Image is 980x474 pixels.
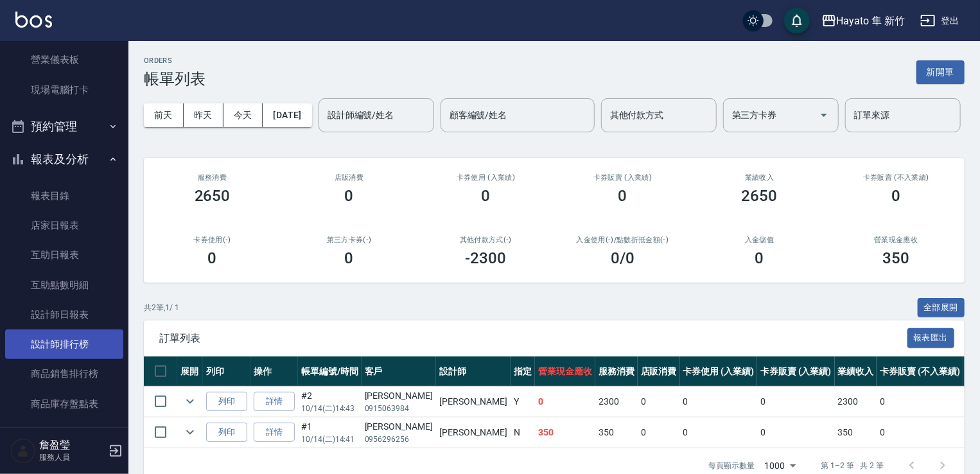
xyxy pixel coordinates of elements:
[907,328,955,348] button: 報表匯出
[254,392,295,412] a: 詳情
[436,356,511,387] th: 設計師
[5,419,123,448] a: 顧客入金餘額表
[365,434,433,445] p: 0956296256
[877,387,963,417] td: 0
[296,173,402,182] h2: 店販消費
[535,417,595,448] td: 350
[816,8,910,34] button: Hayato 隼 新竹
[195,187,231,205] h3: 2650
[843,236,949,244] h2: 營業現金應收
[595,356,638,387] th: 服務消費
[5,240,123,270] a: 互助日報表
[918,298,965,318] button: 全部展開
[177,356,203,387] th: 展開
[159,173,265,182] h3: 服務消費
[916,66,965,78] a: 新開單
[184,103,223,127] button: 昨天
[837,13,905,29] div: Hayato 隼 新竹
[10,438,36,464] img: Person
[159,332,907,345] span: 訂單列表
[680,417,758,448] td: 0
[362,356,436,387] th: 客戶
[755,249,764,267] h3: 0
[436,387,511,417] td: [PERSON_NAME]
[482,187,491,205] h3: 0
[511,356,535,387] th: 指定
[254,423,295,443] a: 詳情
[535,356,595,387] th: 營業現金應收
[680,387,758,417] td: 0
[208,249,217,267] h3: 0
[298,356,362,387] th: 帳單編號/時間
[345,187,354,205] h3: 0
[144,103,184,127] button: 前天
[570,173,676,182] h2: 卡券販賣 (入業績)
[436,417,511,448] td: [PERSON_NAME]
[203,356,250,387] th: 列印
[250,356,298,387] th: 操作
[742,187,778,205] h3: 2650
[15,12,52,28] img: Logo
[784,8,810,33] button: save
[5,359,123,389] a: 商品銷售排行榜
[206,423,247,443] button: 列印
[757,387,835,417] td: 0
[843,173,949,182] h2: 卡券販賣 (不入業績)
[5,300,123,329] a: 設計師日報表
[638,387,680,417] td: 0
[892,187,901,205] h3: 0
[595,417,638,448] td: 350
[5,270,123,300] a: 互助點數明細
[5,143,123,176] button: 報表及分析
[223,103,263,127] button: 今天
[680,356,758,387] th: 卡券使用 (入業績)
[5,110,123,143] button: 預約管理
[835,417,877,448] td: 350
[706,173,812,182] h2: 業績收入
[159,236,265,244] h2: 卡券使用(-)
[39,439,105,452] h5: 詹盈瑩
[433,236,539,244] h2: 其他付款方式(-)
[595,387,638,417] td: 2300
[535,387,595,417] td: 0
[706,236,812,244] h2: 入金儲值
[638,417,680,448] td: 0
[5,45,123,75] a: 營業儀表板
[915,9,965,33] button: 登出
[298,417,362,448] td: #1
[611,249,634,267] h3: 0 /0
[365,420,433,434] div: [PERSON_NAME]
[5,75,123,105] a: 現場電腦打卡
[206,392,247,412] button: 列印
[708,460,755,471] p: 每頁顯示數量
[511,387,535,417] td: Y
[296,236,402,244] h2: 第三方卡券(-)
[144,57,206,65] h2: ORDERS
[835,387,877,417] td: 2300
[144,302,179,313] p: 共 2 筆, 1 / 1
[144,70,206,88] h3: 帳單列表
[821,460,884,471] p: 第 1–2 筆 共 2 筆
[877,417,963,448] td: 0
[5,211,123,240] a: 店家日報表
[263,103,311,127] button: [DATE]
[301,434,358,445] p: 10/14 (二) 14:41
[883,249,910,267] h3: 350
[638,356,680,387] th: 店販消費
[298,387,362,417] td: #2
[466,249,507,267] h3: -2300
[5,181,123,211] a: 報表目錄
[916,60,965,84] button: 新開單
[5,389,123,419] a: 商品庫存盤點表
[757,356,835,387] th: 卡券販賣 (入業績)
[180,423,200,442] button: expand row
[814,105,834,125] button: Open
[365,389,433,403] div: [PERSON_NAME]
[570,236,676,244] h2: 入金使用(-) /點數折抵金額(-)
[365,403,433,414] p: 0915063984
[511,417,535,448] td: N
[618,187,627,205] h3: 0
[301,403,358,414] p: 10/14 (二) 14:43
[433,173,539,182] h2: 卡券使用 (入業績)
[877,356,963,387] th: 卡券販賣 (不入業績)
